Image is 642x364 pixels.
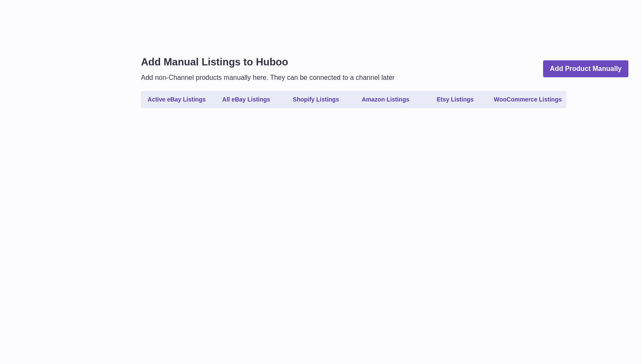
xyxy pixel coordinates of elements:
a: Add Product Manually [543,60,628,78]
a: Shopify Listings [282,93,350,107]
h1: Add Manual Listings to Huboo [141,55,394,69]
a: Amazon Listings [352,93,420,107]
a: All eBay Listings [212,93,280,107]
a: Etsy Listings [421,93,489,107]
a: WooCommerce Listings [491,93,565,107]
a: Active eBay Listings [143,93,211,107]
p: Add non-Channel products manually here. They can be connected to a channel later [141,73,394,82]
